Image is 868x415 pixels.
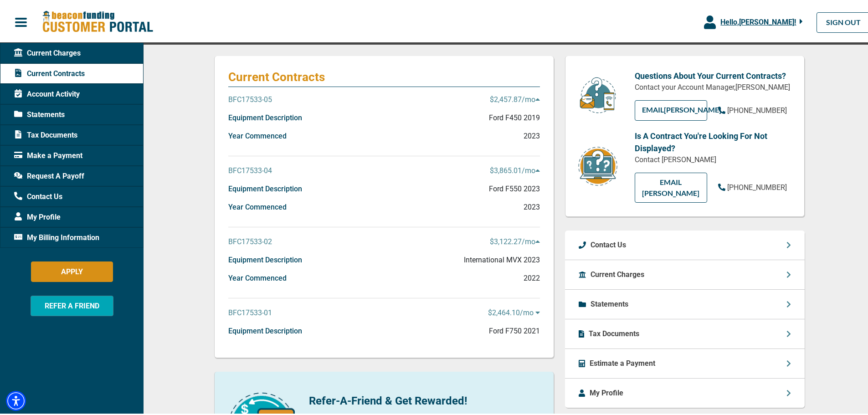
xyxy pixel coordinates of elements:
[489,182,540,193] p: Ford F550 2023
[14,46,81,57] span: Current Charges
[591,238,626,249] p: Contact Us
[490,235,540,246] p: $3,122.27 /mo
[720,16,796,25] span: Hello, [PERSON_NAME] !
[228,68,540,82] p: Current Contracts
[228,92,272,103] p: BFC17533-05
[590,386,623,397] p: My Profile
[14,87,80,98] span: Account Activity
[14,67,85,77] span: Current Contracts
[42,9,153,32] img: Beacon Funding Customer Portal Logo
[490,92,540,103] p: $2,457.87 /mo
[635,171,707,201] a: EMAIL [PERSON_NAME]
[228,200,287,211] p: Year Commenced
[591,297,628,308] p: Statements
[727,104,787,113] span: [PHONE_NUMBER]
[31,294,113,314] button: REFER A FRIEND
[228,129,287,140] p: Year Commenced
[464,253,540,264] p: International MVX 2023
[14,108,65,118] span: Statements
[14,210,61,221] span: My Profile
[635,98,707,119] a: EMAIL[PERSON_NAME]
[228,164,272,174] p: BFC17533-04
[228,111,302,122] p: Equipment Description
[14,231,99,241] span: My Billing Information
[31,260,113,280] button: APPLY
[718,103,787,114] a: [PHONE_NUMBER]
[6,389,26,409] div: Accessibility Menu
[589,327,639,338] p: Tax Documents
[488,306,540,317] p: $2,464.10 /mo
[635,68,791,80] p: Questions About Your Current Contracts?
[14,128,77,139] span: Tax Documents
[14,190,62,200] span: Contact Us
[490,164,540,174] p: $3,865.01 /mo
[14,169,84,180] span: Request A Payoff
[524,129,540,140] p: 2023
[635,80,791,91] p: Contact your Account Manager, [PERSON_NAME]
[590,356,655,367] p: Estimate a Payment
[228,306,272,317] p: BFC17533-01
[228,182,302,193] p: Equipment Description
[489,324,540,335] p: Ford F750 2021
[635,128,791,153] p: Is A Contract You're Looking For Not Displayed?
[524,200,540,211] p: 2023
[591,267,644,278] p: Current Charges
[577,144,618,185] img: contract-icon.png
[228,235,272,246] p: BFC17533-02
[14,149,82,159] span: Make a Payment
[228,324,302,335] p: Equipment Description
[635,153,791,164] p: Contact [PERSON_NAME]
[309,391,540,407] p: Refer-A-Friend & Get Rewarded!
[228,271,287,282] p: Year Commenced
[577,75,618,113] img: customer-service.png
[718,180,787,191] a: [PHONE_NUMBER]
[489,111,540,122] p: Ford F450 2019
[524,271,540,282] p: 2022
[228,253,302,264] p: Equipment Description
[727,181,787,190] span: [PHONE_NUMBER]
